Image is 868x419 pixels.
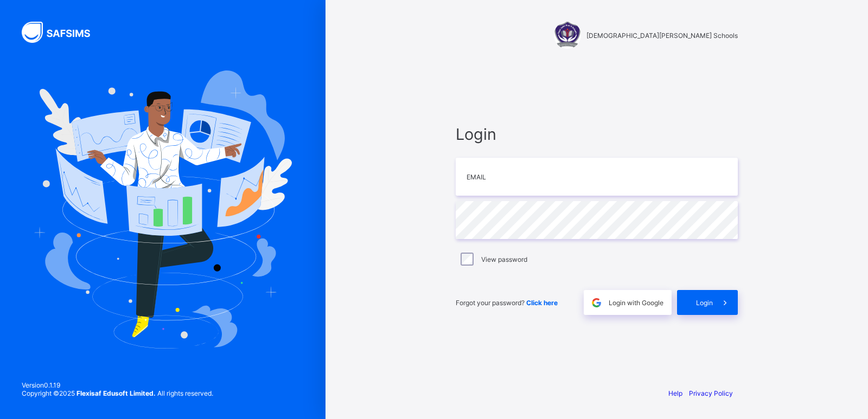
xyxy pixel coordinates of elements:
label: View password [481,255,527,263]
img: Hero Image [34,70,292,348]
img: SAFSIMS Logo [22,22,103,43]
span: Login [696,299,713,307]
span: Version 0.1.19 [22,381,213,389]
a: Help [668,389,682,397]
img: google.396cfc9801f0270233282035f929180a.svg [590,296,603,309]
span: Login with Google [609,299,663,307]
span: Forgot your password? [456,299,558,307]
span: Login [456,125,738,144]
strong: Flexisaf Edusoft Limited. [76,389,156,397]
span: [DEMOGRAPHIC_DATA][PERSON_NAME] Schools [586,31,738,40]
a: Click here [526,299,558,307]
span: Copyright © 2025 All rights reserved. [22,389,213,397]
a: Privacy Policy [689,389,733,397]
